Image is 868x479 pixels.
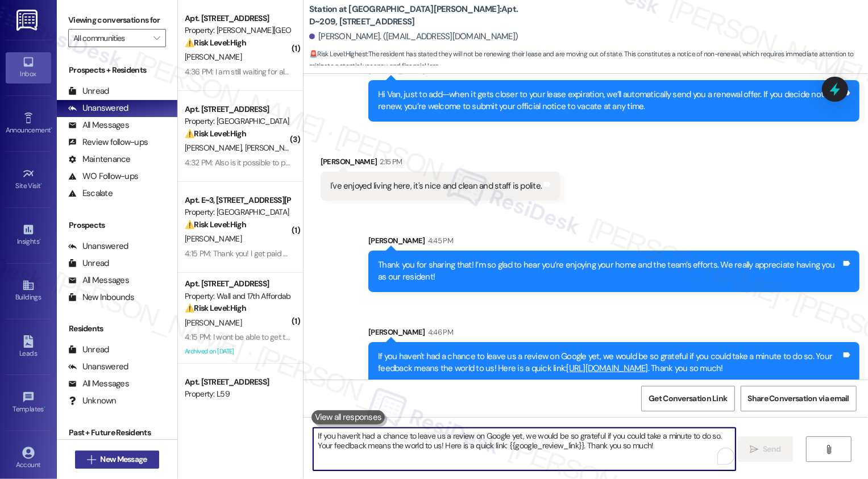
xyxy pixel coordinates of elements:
button: Share Conversation via email [741,386,857,411]
div: Unread [68,85,109,97]
div: Review follow-ups [68,136,148,148]
div: Prospects [57,219,177,231]
div: Hi Van, just to add—when it gets closer to your lease expiration, we’ll automatically send you a ... [378,89,841,113]
div: New Inbounds [68,291,134,303]
i:  [87,455,95,464]
div: All Messages [68,378,129,390]
a: Inbox [6,52,51,83]
div: Past + Future Residents [57,427,177,439]
span: New Message [100,453,147,465]
span: • [41,180,43,188]
div: Unanswered [68,102,128,114]
div: 4:45 PM [425,235,453,247]
button: Send [738,436,793,462]
a: Leads [6,332,51,363]
div: Unknown [68,395,117,407]
span: [PERSON_NAME] [185,143,245,153]
strong: ⚠️ Risk Level: High [185,38,246,48]
a: Site Visit • [6,164,51,195]
span: [PERSON_NAME] [185,52,242,62]
div: Unread [68,257,109,269]
a: [URL][DOMAIN_NAME] [566,363,648,374]
strong: ⚠️ Risk Level: High [185,219,246,230]
a: Insights • [6,220,51,251]
a: Account [6,443,51,474]
div: All Messages [68,274,129,286]
strong: ⚠️ Risk Level: High [185,303,246,313]
div: If you haven't had a chance to leave us a review on Google yet, we would be so grateful if you co... [378,351,841,375]
span: • [39,236,41,244]
div: I've enjoyed living here, it's nice and clean and staff is polite. [330,180,542,192]
strong: ⚠️ Risk Level: High [185,128,246,139]
div: All Messages [68,119,129,131]
i:  [153,34,160,43]
div: [PERSON_NAME] [368,235,859,251]
a: Buildings [6,276,51,306]
input: All communities [73,29,148,47]
img: ResiDesk Logo [16,10,40,31]
span: [PERSON_NAME] [185,234,242,244]
div: [PERSON_NAME] [321,156,560,172]
strong: 🚨 Risk Level: Highest [309,49,368,59]
i:  [750,445,758,454]
span: Get Conversation Link [649,393,727,405]
div: Unanswered [68,361,128,373]
div: WO Follow-ups [68,170,138,182]
div: Thank you for sharing that! I’m so glad to hear you’re enjoying your home and the team’s efforts.... [378,259,841,284]
span: [PERSON_NAME] [185,318,242,328]
div: Apt. [STREET_ADDRESS] [185,376,290,388]
div: Escalate [68,188,113,199]
div: 4:46 PM [425,326,453,338]
div: Property: [PERSON_NAME][GEOGRAPHIC_DATA] [185,24,290,36]
div: Apt. [STREET_ADDRESS] [185,278,290,290]
div: 4:36 PM: I am still waiting for all of my papers to renew my lease, it was been weeks. [185,66,461,77]
i:  [824,445,833,454]
div: Unread [68,344,109,356]
span: [PERSON_NAME] [244,143,301,153]
div: Unanswered [68,240,128,252]
a: Templates • [6,388,51,418]
div: Archived on [DATE] [184,344,291,359]
b: Station at [GEOGRAPHIC_DATA][PERSON_NAME]: Apt. D~209, [STREET_ADDRESS] [309,3,537,28]
span: Share Conversation via email [748,393,849,405]
div: 2:15 PM [377,156,402,168]
div: [PERSON_NAME] [368,326,859,342]
div: Property: L59 [185,388,290,400]
div: 4:15 PM: I wont be able to get the rent till this afternoon before the office closes [185,332,444,342]
div: Apt. [STREET_ADDRESS] [185,13,290,24]
span: Send [763,443,780,455]
label: Viewing conversations for [68,11,166,29]
div: 4:15 PM: Thank you! I get paid again on the 5th but there is a new requirement to pay 1/3 if I'm ... [185,248,574,259]
textarea: To enrich screen reader interactions, please activate Accessibility in Grammarly extension settings [313,428,736,470]
span: • [51,124,52,132]
span: : The resident has stated they will not be renewing their lease and are moving out of state. This... [309,48,868,73]
div: Residents [57,323,177,335]
div: 4:32 PM: Also is it possible to pay online with a check? Or does it have to a visa or bank account [185,157,499,168]
button: New Message [75,451,159,469]
div: Apt. [STREET_ADDRESS] [185,103,290,115]
div: Property: [GEOGRAPHIC_DATA] and Apartments [185,206,290,218]
div: Apt. E~3, [STREET_ADDRESS][PERSON_NAME] [185,194,290,206]
div: Property: [GEOGRAPHIC_DATA] [185,115,290,127]
div: Prospects + Residents [57,64,177,76]
div: Maintenance [68,153,131,165]
div: Property: Wall and 17th Affordable [185,290,290,302]
span: • [44,403,45,411]
button: Get Conversation Link [641,386,734,411]
div: [PERSON_NAME]. ([EMAIL_ADDRESS][DOMAIN_NAME]) [309,31,518,43]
